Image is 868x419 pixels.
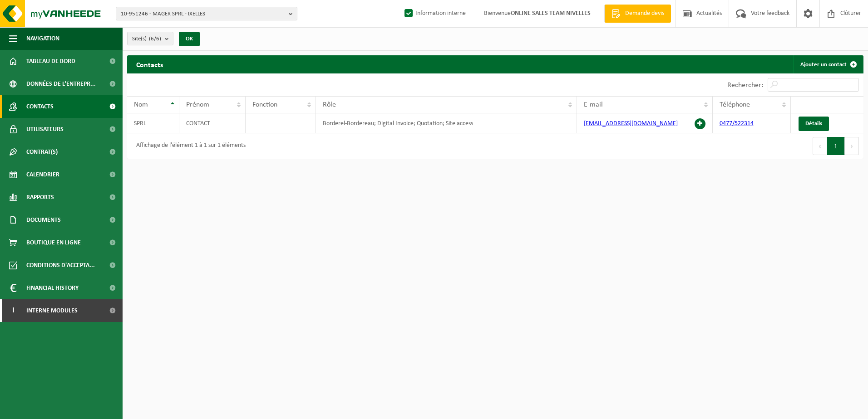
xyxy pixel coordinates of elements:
[121,7,285,21] span: 10-951246 - MAGER SPRL - IXELLES
[149,36,161,42] count: (6/6)
[584,101,603,108] span: E-mail
[604,5,671,23] a: Demande devis
[127,113,179,133] td: SPRL
[26,209,61,231] span: Documents
[799,117,829,131] a: Détails
[720,120,754,127] a: 0477/522314
[252,101,277,108] span: Fonction
[132,138,246,154] div: Affichage de l'élément 1 à 1 sur 1 éléments
[827,137,845,155] button: 1
[584,120,678,127] a: [EMAIL_ADDRESS][DOMAIN_NAME]
[316,113,577,133] td: Borderel-Bordereau; Digital Invoice; Quotation; Site access
[26,50,75,73] span: Tableau de bord
[26,163,59,186] span: Calendrier
[323,101,336,108] span: Rôle
[813,137,827,155] button: Previous
[26,141,58,163] span: Contrat(s)
[26,118,64,141] span: Utilisateurs
[845,137,859,155] button: Next
[720,101,750,108] span: Téléphone
[26,73,96,95] span: Données de l'entrepr...
[511,10,591,17] strong: ONLINE SALES TEAM NIVELLES
[134,101,148,108] span: Nom
[403,7,466,20] label: Information interne
[26,231,81,254] span: Boutique en ligne
[179,32,200,46] button: OK
[26,277,79,299] span: Financial History
[127,55,172,73] h2: Contacts
[793,55,863,73] a: Ajouter un contact
[132,32,161,46] span: Site(s)
[623,9,666,18] span: Demande devis
[26,254,95,277] span: Conditions d'accepta...
[26,95,54,118] span: Contacts
[9,299,17,322] span: I
[26,186,54,209] span: Rapports
[26,27,59,50] span: Navigation
[805,121,822,127] span: Détails
[26,299,78,322] span: Interne modules
[727,82,763,89] label: Rechercher:
[116,7,297,20] button: 10-951246 - MAGER SPRL - IXELLES
[127,32,173,45] button: Site(s)(6/6)
[186,101,209,108] span: Prénom
[179,113,246,133] td: CONTACT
